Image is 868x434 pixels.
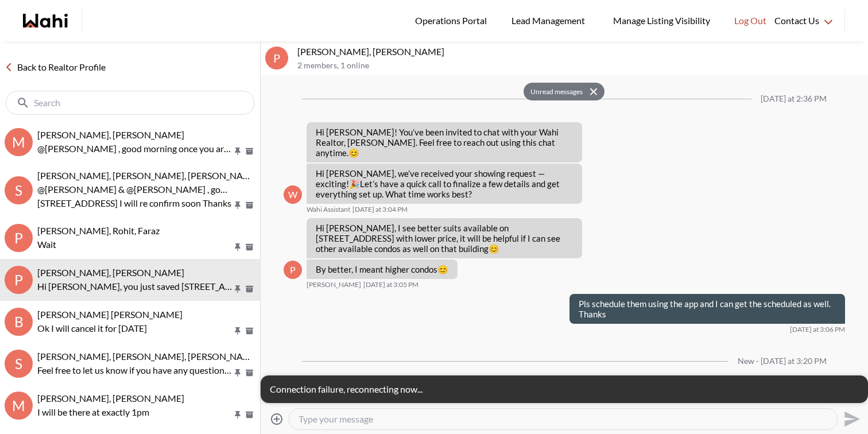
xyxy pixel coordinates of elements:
[5,176,33,204] div: S
[790,325,845,334] time: 2025-08-17T19:06:24.742Z
[243,284,255,294] button: Archive
[299,413,828,425] textarea: Type your message
[316,223,573,254] p: Hi [PERSON_NAME], I see better suits available on [STREET_ADDRESS] with lower price, it will be h...
[37,225,160,236] span: [PERSON_NAME], Rohit, Faraz
[37,170,259,181] span: [PERSON_NAME], [PERSON_NAME], [PERSON_NAME]
[232,200,243,210] button: Pin
[316,264,448,274] p: By better, I meant higher condos
[738,356,827,366] div: New - [DATE] at 3:20 PM
[243,410,255,420] button: Archive
[511,13,589,28] span: Lead Management
[37,142,232,156] p: @[PERSON_NAME] , good morning once you arrive please meet me in the lobby .. thanks
[37,309,183,320] span: [PERSON_NAME] [PERSON_NAME]
[5,308,33,336] div: b
[5,128,33,156] div: M
[5,224,33,252] div: P
[352,205,408,214] time: 2025-08-17T19:04:03.593Z
[265,46,288,69] div: P
[37,267,184,278] span: [PERSON_NAME], [PERSON_NAME]
[284,261,302,279] div: P
[307,280,361,289] span: [PERSON_NAME]
[232,284,243,294] button: Pin
[37,196,255,210] li: [STREET_ADDRESS] I will re confirm soon Thanks
[284,185,302,204] div: W
[243,146,255,156] button: Archive
[307,205,350,214] span: Wahi Assistant
[349,179,360,189] span: 🎉
[316,127,573,158] p: Hi [PERSON_NAME]! You’ve been invited to chat with your Wahi Realtor, [PERSON_NAME]. Feel free to...
[297,46,863,57] p: [PERSON_NAME], [PERSON_NAME]
[37,280,232,293] p: Hi [PERSON_NAME], you just saved [STREET_ADDRESS]. Would you like to book a showing or receive mo...
[261,375,868,403] div: Connection failure, reconnecting now...
[232,326,243,336] button: Pin
[5,392,33,420] div: M
[37,393,184,404] span: [PERSON_NAME], [PERSON_NAME]
[316,168,573,199] p: Hi [PERSON_NAME], we’ve received your showing request —exciting! Let’s have a quick call to final...
[297,61,863,71] p: 2 members , 1 online
[37,238,232,251] p: Wait
[243,242,255,252] button: Archive
[232,368,243,378] button: Pin
[37,351,259,362] span: [PERSON_NAME], [PERSON_NAME], [PERSON_NAME]
[610,13,714,28] span: Manage Listing Visibility
[363,280,418,289] time: 2025-08-17T19:05:31.870Z
[415,13,491,28] span: Operations Portal
[437,264,448,274] span: 😊
[232,410,243,420] button: Pin
[5,350,33,378] div: S
[489,243,499,254] span: 😊
[37,363,232,377] p: Feel free to let us know if you have any questions. Have a great evening
[243,368,255,378] button: Archive
[5,266,33,294] div: P
[579,299,836,319] p: Pls schedule them using the app and I can get the scheduled as well. Thanks
[34,97,228,108] input: Search
[37,405,232,419] p: I will be there at exactly 1pm
[734,13,766,28] span: Log Out
[243,200,255,210] button: Archive
[232,146,243,156] button: Pin
[838,406,863,432] button: Send
[232,242,243,252] button: Pin
[37,129,184,140] span: [PERSON_NAME], [PERSON_NAME]
[23,14,68,28] a: Wahi homepage
[761,94,827,104] div: [DATE] at 2:36 PM
[37,321,232,335] p: Ok I will cancel it for [DATE]
[348,148,359,158] span: 😊
[243,326,255,336] button: Archive
[37,183,232,196] p: @[PERSON_NAME] & @[PERSON_NAME] , good morning this is [PERSON_NAME] here I got your showing requ...
[524,83,586,101] button: Unread messages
